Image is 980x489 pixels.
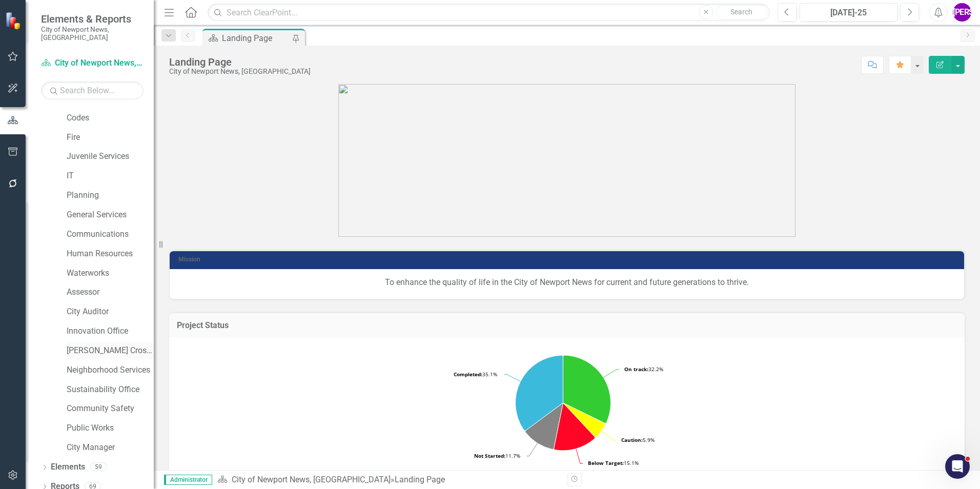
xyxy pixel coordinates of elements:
a: Neighborhood Services [67,364,154,376]
path: Not Started, 24. [525,403,563,450]
p: To enhance the quality of life in the City of Newport News for current and future generations to ... [180,277,954,289]
tspan: Caution: [621,436,643,443]
a: City Auditor [67,306,154,318]
button: [PERSON_NAME] [953,3,971,22]
tspan: Not Started: [474,452,505,459]
a: Waterworks [67,268,154,279]
span: Elements & Reports [41,13,144,25]
a: General Services [67,209,154,221]
text: 35.1% [454,371,497,378]
div: 59 [90,463,107,472]
div: » [217,474,559,486]
input: Search ClearPoint... [208,4,770,22]
a: City of Newport News, [GEOGRAPHIC_DATA] [232,475,391,484]
a: Fire [67,132,154,144]
text: 32.2% [624,365,663,373]
button: Search [716,5,767,19]
a: Juvenile Services [67,151,154,162]
iframe: Intercom live chat [945,454,970,479]
div: Landing Page [169,56,311,68]
path: Below Target, 31. [554,403,595,451]
div: [DATE]-25 [803,7,894,19]
a: Communications [67,229,154,240]
path: Completed, 72. [516,355,563,431]
a: Codes [67,112,154,124]
a: Assessor [67,287,154,298]
text: 5.9% [621,436,655,443]
path: Caution, 12. [563,403,606,437]
a: Elements [51,461,85,473]
div: Landing Page [395,475,445,484]
a: City of Newport News, [GEOGRAPHIC_DATA] [41,57,144,69]
img: ClearPoint Strategy [5,12,23,30]
a: IT [67,170,154,182]
a: City Manager [67,442,154,454]
span: Administrator [164,475,212,485]
a: Sustainability Office [67,384,154,396]
small: City of Newport News, [GEOGRAPHIC_DATA] [41,25,144,42]
span: Search [730,8,752,16]
a: Planning [67,190,154,201]
text: 15.1% [588,459,639,466]
tspan: Below Target: [588,459,624,466]
div: City of Newport News, [GEOGRAPHIC_DATA] [169,68,311,75]
a: Human Resources [67,248,154,260]
tspan: On track: [624,365,648,373]
a: Community Safety [67,403,154,415]
button: [DATE]-25 [800,3,897,22]
h3: Project Status [177,321,957,330]
a: Innovation Office [67,325,154,337]
text: 11.7% [474,452,520,459]
a: [PERSON_NAME] Crossing [67,345,154,357]
div: Landing Page [222,32,290,45]
h3: Mission [178,256,959,263]
input: Search Below... [41,81,144,99]
tspan: Completed: [454,371,482,378]
path: On track, 66. [563,355,610,423]
a: Public Works [67,422,154,434]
